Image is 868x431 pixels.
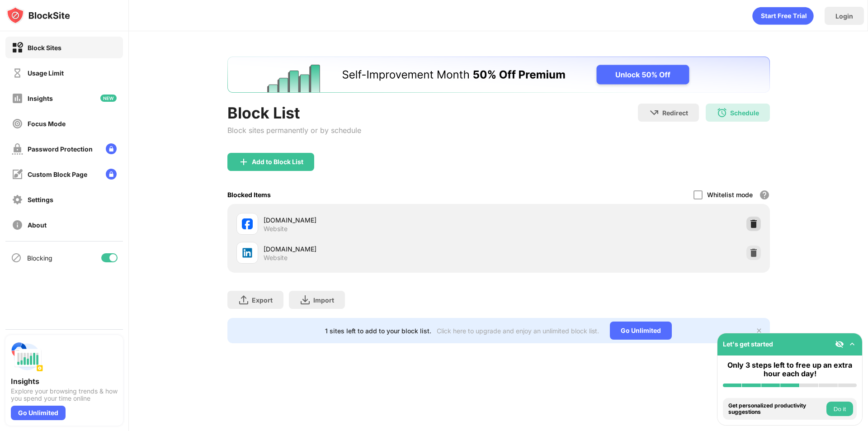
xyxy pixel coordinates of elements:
div: Go Unlimited [610,322,672,340]
iframe: Banner [227,57,770,93]
img: push-insights.svg [11,341,43,373]
div: Click here to upgrade and enjoy an unlimited block list. [437,327,599,335]
div: Settings [28,196,53,204]
div: Custom Block Page [28,171,87,178]
div: Website [264,254,288,262]
img: password-protection-off.svg [12,143,23,155]
img: lock-menu.svg [106,143,117,154]
div: Only 3 steps left to free up an extra hour each day! [723,361,857,378]
div: Block Sites [28,44,61,52]
button: Do it [826,402,853,416]
img: block-on.svg [12,42,23,53]
div: Explore your browsing trends & how you spend your time online [11,388,118,402]
div: 1 sites left to add to your block list. [325,327,431,335]
img: about-off.svg [12,219,23,231]
img: favicons [242,218,253,229]
div: Go Unlimited [11,406,66,420]
div: Add to Block List [252,158,303,166]
div: Focus Mode [28,120,66,128]
img: customize-block-page-off.svg [12,169,23,180]
img: insights-off.svg [12,93,23,104]
div: Export [252,296,273,304]
div: Login [835,12,853,20]
img: new-icon.svg [100,95,117,102]
div: Get personalized productivity suggestions [728,403,824,416]
div: Website [264,225,288,233]
div: Let's get started [723,340,773,348]
div: [DOMAIN_NAME] [264,215,499,225]
div: Blocked Items [227,191,271,199]
div: Whitelist mode [707,191,753,199]
img: blocking-icon.svg [11,252,22,263]
div: About [28,221,47,229]
img: logo-blocksite.svg [6,6,70,24]
img: favicons [242,247,253,258]
div: Blocking [27,254,52,262]
img: x-button.svg [755,327,763,334]
div: Block sites permanently or by schedule [227,126,361,135]
div: Usage Limit [28,69,64,77]
div: [DOMAIN_NAME] [264,244,499,254]
img: time-usage-off.svg [12,67,23,79]
img: lock-menu.svg [106,169,117,180]
div: animation [752,7,814,25]
div: Schedule [730,109,759,117]
div: Import [313,296,334,304]
img: focus-off.svg [12,118,23,129]
div: Password Protection [28,145,93,153]
div: Redirect [662,109,688,117]
img: omni-setup-toggle.svg [848,340,857,349]
div: Insights [28,95,53,102]
img: eye-not-visible.svg [835,340,844,349]
div: Block List [227,104,361,122]
img: settings-off.svg [12,194,23,205]
div: Insights [11,377,118,386]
